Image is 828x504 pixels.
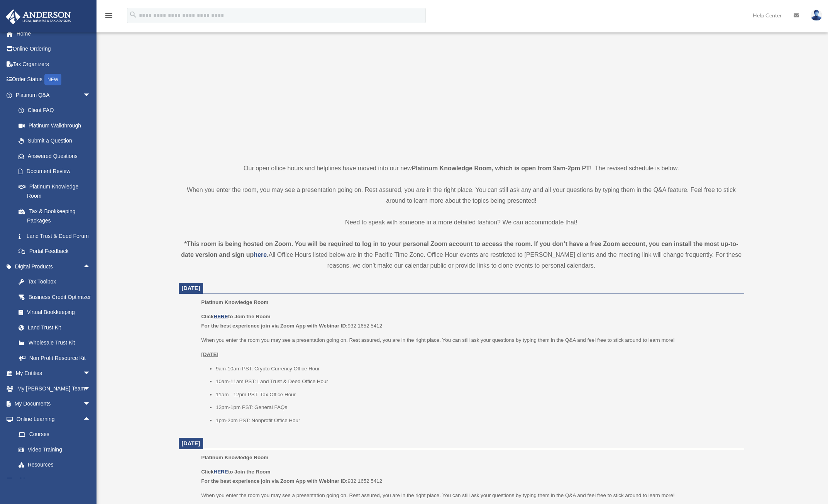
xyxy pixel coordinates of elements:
span: arrow_drop_down [83,381,98,397]
p: 932 1652 5412 [201,312,738,330]
a: Virtual Bookkeeping [11,305,102,320]
a: Tax Toolbox [11,274,102,290]
span: Platinum Knowledge Room [201,455,268,460]
a: Non Profit Resource Kit [11,350,102,366]
li: 11am - 12pm PST: Tax Office Hour [216,390,739,399]
a: Online Learningarrow_drop_up [5,411,102,427]
a: menu [104,14,113,20]
span: Platinum Knowledge Room [201,299,268,305]
span: arrow_drop_down [83,396,98,412]
a: Resources [11,457,102,473]
a: Digital Productsarrow_drop_up [5,259,102,274]
img: User Pic [811,10,822,21]
b: For the best experience join via Zoom App with Webinar ID: [201,478,347,484]
a: here [254,251,267,258]
b: Click to Join the Room [201,314,270,319]
a: Client FAQ [11,103,102,118]
a: Land Trust Kit [11,320,102,335]
a: My [PERSON_NAME] Teamarrow_drop_down [5,381,102,396]
li: 10am-11am PST: Land Trust & Deed Office Hour [216,377,739,386]
strong: . [267,251,268,258]
p: Need to speak with someone in a more detailed fashion? We can accommodate that! [179,217,744,228]
i: menu [104,11,113,20]
a: Answered Questions [11,148,102,164]
span: [DATE] [182,440,200,446]
a: HERE [213,314,228,319]
a: Business Credit Optimizer [11,289,102,305]
p: Our open office hours and helplines have moved into our new ! The revised schedule is below. [179,163,744,174]
strong: Platinum Knowledge Room, which is open from 9am-2pm PT [412,165,590,171]
a: Portal Feedback [11,244,102,259]
a: Document Review [11,164,102,179]
p: When you enter the room you may see a presentation going on. Rest assured, you are in the right p... [201,336,738,345]
a: Submit a Question [11,133,102,149]
span: [DATE] [182,285,200,291]
iframe: 231110_Toby_KnowledgeRoom [345,18,577,149]
span: arrow_drop_down [83,472,98,488]
a: Platinum Q&Aarrow_drop_down [5,87,102,103]
div: Tax Toolbox [27,277,93,287]
div: Wholesale Trust Kit [27,338,93,348]
div: All Office Hours listed below are in the Pacific Time Zone. Office Hour events are restricted to ... [179,239,744,271]
div: Business Credit Optimizer [27,292,93,302]
span: arrow_drop_down [83,87,98,103]
li: 12pm-1pm PST: General FAQs [216,403,739,412]
div: NEW [44,74,61,85]
a: Land Trust & Deed Forum [11,228,102,244]
a: Video Training [11,442,102,457]
a: Courses [11,427,102,442]
b: Click to Join the Room [201,469,270,475]
a: Platinum Walkthrough [11,118,102,133]
a: Online Ordering [5,41,102,57]
a: My Documentsarrow_drop_down [5,396,102,412]
li: 9am-10am PST: Crypto Currency Office Hour [216,364,739,373]
a: Wholesale Trust Kit [11,335,102,351]
img: Anderson Advisors Platinum Portal [3,9,73,24]
p: 932 1652 5412 [201,467,738,485]
p: When you enter the room you may see a presentation going on. Rest assured, you are in the right p... [201,491,738,500]
u: [DATE] [201,351,218,357]
span: arrow_drop_down [83,366,98,382]
a: Billingarrow_drop_down [5,472,102,488]
a: Platinum Knowledge Room [11,179,98,204]
a: Tax Organizers [5,56,102,72]
p: When you enter the room, you may see a presentation going on. Rest assured, you are in the right ... [179,185,744,206]
a: Tax & Bookkeeping Packages [11,204,102,228]
li: 1pm-2pm PST: Nonprofit Office Hour [216,416,739,425]
a: Home [5,26,102,41]
i: search [129,10,137,19]
div: Non Profit Resource Kit [27,353,93,363]
a: HERE [213,469,228,475]
span: arrow_drop_up [83,411,98,427]
a: My Entitiesarrow_drop_down [5,366,102,381]
a: Order StatusNEW [5,72,102,88]
div: Land Trust Kit [27,323,93,333]
b: For the best experience join via Zoom App with Webinar ID: [201,323,347,329]
span: arrow_drop_up [83,259,98,275]
div: Virtual Bookkeeping [27,307,93,317]
strong: *This room is being hosted on Zoom. You will be required to log in to your personal Zoom account ... [181,241,738,258]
